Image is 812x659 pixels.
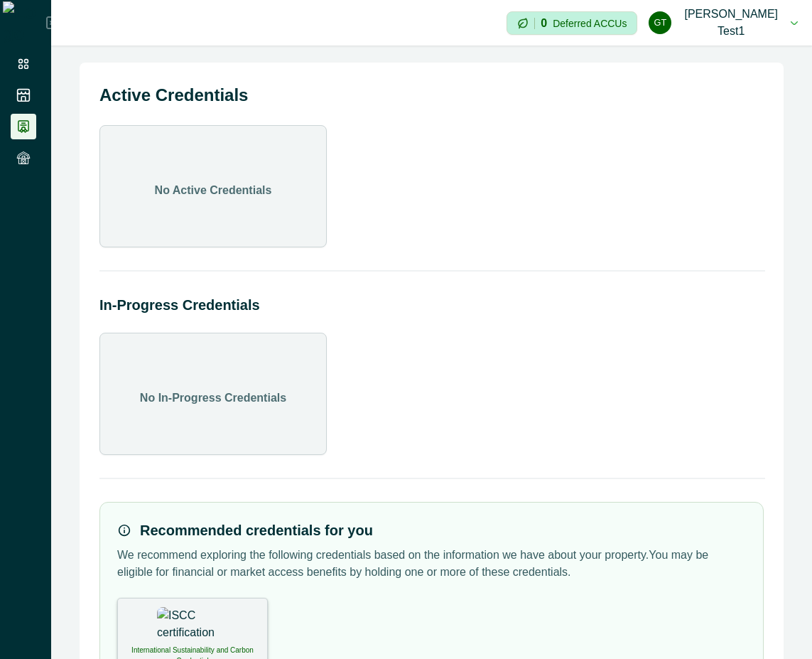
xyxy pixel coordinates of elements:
[99,294,764,316] h2: In-Progress Credentials
[541,18,547,29] p: 0
[157,607,228,639] img: ISCC certification logo
[140,520,373,541] h3: Recommended credentials for you
[553,18,627,28] p: Deferred ACCUs
[3,1,46,44] img: Logo
[140,390,286,407] p: No In-Progress Credentials
[117,547,746,581] p: We recommend exploring the following credentials based on the information we have about your prop...
[155,182,272,199] p: No Active Credentials
[99,82,764,108] h2: Active Credentials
